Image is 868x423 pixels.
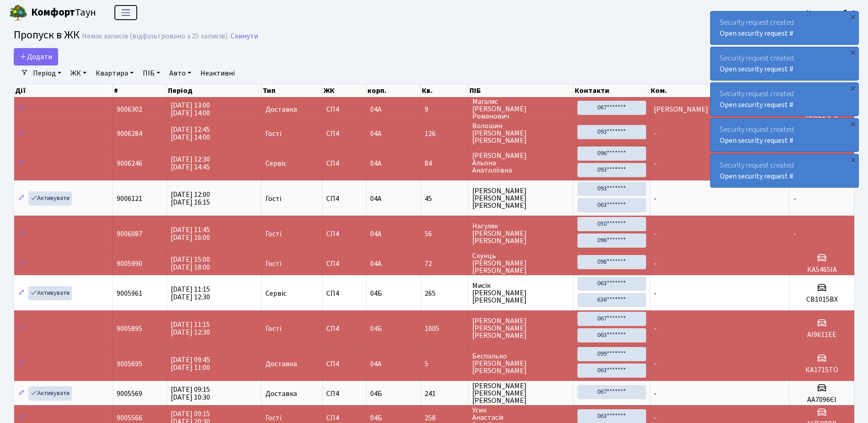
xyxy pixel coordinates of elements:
div: Немає записів (відфільтровано з 25 записів). [82,32,229,41]
span: 9 [425,106,464,113]
span: [PERSON_NAME] [PERSON_NAME] [PERSON_NAME] [472,382,570,404]
span: 9006246 [117,158,142,168]
span: 04А [370,158,382,168]
span: - [654,389,657,399]
div: × [848,119,857,129]
div: × [848,155,857,164]
span: [DATE] 09:15 [DATE] 10:30 [171,385,210,402]
span: - [793,194,796,204]
span: 45 [425,195,464,202]
span: [DATE] 12:00 [DATE] 16:15 [171,190,210,207]
h5: СВ1015ВХ [793,295,850,304]
span: 04А [370,129,382,139]
span: СП4 [326,325,362,332]
span: Доставка [265,390,297,397]
span: 04Б [370,389,382,399]
span: 5 [425,360,464,368]
a: Період [29,65,65,81]
span: 9005566 [117,413,142,423]
a: Open security request # [720,100,793,110]
span: - [654,413,657,423]
span: Доставка [265,106,297,113]
span: Таун [31,5,96,21]
div: Security request created [711,11,858,44]
span: Гості [265,195,281,202]
span: 04Б [370,324,382,334]
div: × [848,84,857,93]
span: СП4 [326,290,362,297]
span: [PERSON_NAME] [PERSON_NAME] [PERSON_NAME] [472,187,570,209]
span: [PERSON_NAME] [654,104,708,114]
span: Доставка [265,360,297,368]
h5: КА5465ІА [793,266,850,274]
a: Open security request # [720,64,793,74]
a: Консьєрж б. 4. [806,7,857,18]
a: Авто [166,65,195,81]
th: # [113,84,167,97]
th: Контакти [574,84,650,97]
a: Квартира [92,65,137,81]
span: [DATE] 09:45 [DATE] 11:00 [171,355,210,373]
span: - [654,288,657,298]
th: корп. [367,84,421,97]
span: 04А [370,359,382,369]
a: Open security request # [720,136,793,146]
span: [DATE] 12:45 [DATE] 14:00 [171,125,210,142]
b: Консьєрж б. 4. [806,8,857,18]
span: - [793,229,796,239]
span: Гості [265,230,281,238]
span: [DATE] 13:00 [DATE] 14:00 [171,100,210,118]
a: Скинути [231,32,258,41]
span: 265 [425,290,464,297]
th: Дії [14,84,113,97]
div: × [848,12,857,22]
span: Гості [265,325,281,332]
span: 04Б [370,288,382,298]
span: Пропуск в ЖК [14,27,80,43]
div: Security request created [711,154,858,187]
span: СП4 [326,106,362,113]
span: СП4 [326,195,362,202]
span: Сервіс [265,290,286,297]
th: ПІБ [469,84,574,97]
span: 1005 [425,325,464,332]
h5: КА1715ТО [793,366,850,374]
a: Open security request # [720,28,793,38]
span: Волошин [PERSON_NAME] [PERSON_NAME] [472,122,570,144]
a: ПІБ [139,65,164,81]
div: Security request created [711,119,858,152]
span: [DATE] 11:15 [DATE] 12:30 [171,284,210,302]
span: 04Б [370,413,382,423]
span: СП4 [326,260,362,267]
span: 9006302 [117,104,142,114]
a: Активувати [28,286,72,300]
a: Open security request # [720,171,793,181]
span: - [654,359,657,369]
span: - [654,194,657,204]
span: Беспалько [PERSON_NAME] [PERSON_NAME] [472,352,570,374]
h5: АА7096ЄІ [793,396,850,404]
span: 04А [370,194,382,204]
th: Період [167,84,262,97]
a: Активувати [28,386,72,401]
span: [PERSON_NAME] Альона Анатоліївна [472,152,570,174]
span: 9005990 [117,259,142,269]
span: Гості [265,130,281,137]
span: [PERSON_NAME] [PERSON_NAME] [PERSON_NAME] [472,317,570,339]
span: [DATE] 11:45 [DATE] 16:00 [171,225,210,243]
span: 9005569 [117,389,142,399]
span: - [654,158,657,168]
span: 04А [370,259,382,269]
img: logo.png [9,4,27,22]
div: × [848,48,857,57]
th: ЖК [323,84,367,97]
span: СП4 [326,230,362,238]
span: 04А [370,104,382,114]
button: Переключити навігацію [114,5,137,20]
span: 04А [370,229,382,239]
a: Додати [14,48,58,65]
a: ЖК [67,65,90,81]
span: - [654,324,657,334]
span: 9006087 [117,229,142,239]
span: [DATE] 12:30 [DATE] 14:45 [171,154,210,172]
